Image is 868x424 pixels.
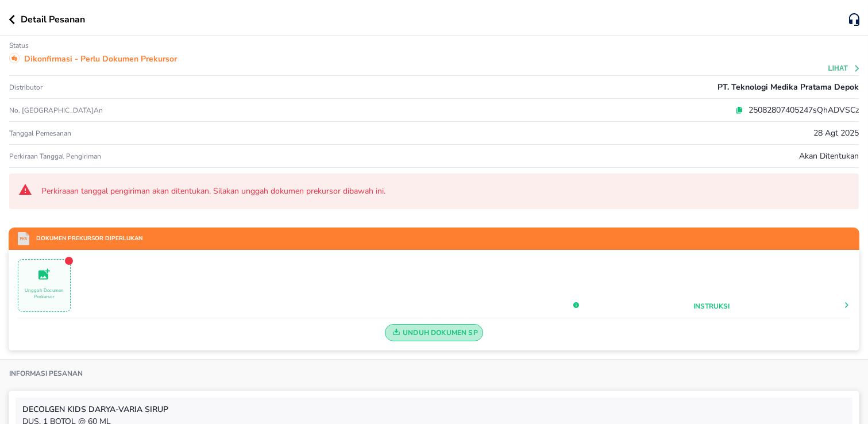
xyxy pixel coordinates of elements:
[385,324,483,341] button: Unduh Dokumen SP
[9,152,101,161] p: Perkiraan Tanggal Pengiriman
[22,403,846,415] p: DECOLGEN KIDS Darya-Varia SIRUP
[9,106,292,115] p: No. [GEOGRAPHIC_DATA]an
[828,64,861,72] button: Lihat
[18,287,70,300] p: Unggah Documen Prekursor
[799,150,859,162] p: Akan ditentukan
[743,104,859,116] p: 25082807405247sQhADVSCz
[9,129,71,138] p: Tanggal pemesanan
[29,234,142,243] p: Dokumen Prekursor Diperlukan
[24,53,177,65] p: Dikonfirmasi - Perlu Dokumen Prekursor
[9,369,83,378] p: Informasi Pesanan
[813,127,859,139] p: 28 Agt 2025
[41,186,850,197] span: Perkiraaan tanggal pengiriman akan ditentukan. Silakan unggah dokumen prekursor dibawah ini.
[21,13,85,26] p: Detail Pesanan
[9,83,43,92] p: Distributor
[9,41,29,50] p: Status
[717,81,859,93] p: PT. Teknologi Medika Pratama Depok
[693,301,730,311] button: Instruksi
[390,325,478,340] span: Unduh Dokumen SP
